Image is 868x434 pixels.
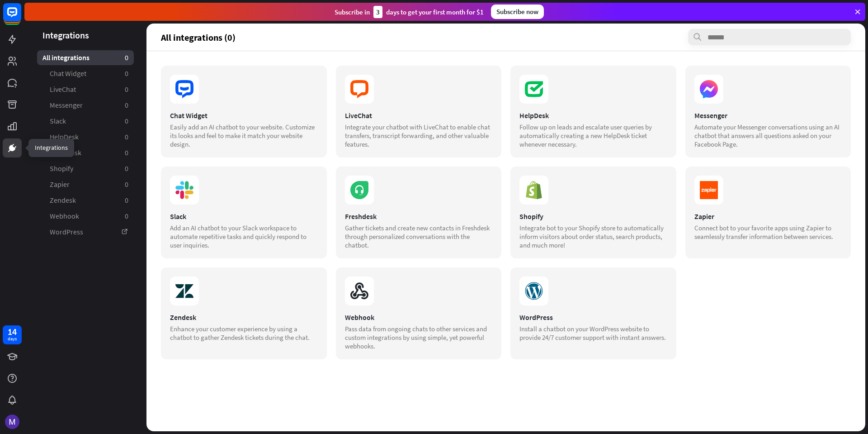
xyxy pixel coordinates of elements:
[37,161,134,176] a: Shopify 0
[161,29,851,45] section: All integrations (0)
[345,212,493,221] div: Freshdesk
[3,325,22,344] a: 14 days
[345,224,493,249] div: Gather tickets and create new contacts in Freshdesk through personalized conversations with the c...
[8,336,17,342] div: days
[37,129,134,144] a: HelpDesk 0
[37,82,134,97] a: LiveChat 0
[170,313,318,322] div: Zendesk
[373,6,382,18] div: 3
[37,224,134,239] a: WordPress
[345,313,493,322] div: Webhook
[694,224,842,241] div: Connect bot to your favorite apps using Zapier to seamlessly transfer information between services.
[125,148,128,157] aside: 0
[694,212,842,221] div: Zapier
[170,123,318,148] div: Easily add an AI chatbot to your website. Customize its looks and feel to make it match your webs...
[125,180,128,189] aside: 0
[50,180,70,189] span: Zapier
[37,114,134,129] a: Slack 0
[50,116,66,126] span: Slack
[50,69,86,78] span: Chat Widget
[37,98,134,113] a: Messenger 0
[125,100,128,110] aside: 0
[50,196,76,205] span: Zendesk
[37,209,134,224] a: Webhook 0
[125,132,128,142] aside: 0
[50,211,79,221] span: Webhook
[519,313,667,322] div: WordPress
[519,324,667,342] div: Install a chatbot on your WordPress website to provide 24/7 customer support with instant answers.
[335,6,484,18] div: Subscribe in days to get your first month for $1
[37,177,134,192] a: Zapier 0
[125,53,128,62] aside: 0
[24,29,146,41] header: Integrations
[50,132,79,142] span: HelpDesk
[345,324,493,350] div: Pass data from ongoing chats to other services and custom integrations by using simple, yet power...
[37,66,134,81] a: Chat Widget 0
[125,196,128,205] aside: 0
[170,224,318,249] div: Add an AI chatbot to your Slack workspace to automate repetitive tasks and quickly respond to use...
[125,69,128,78] aside: 0
[125,164,128,173] aside: 0
[170,212,318,221] div: Slack
[694,111,842,120] div: Messenger
[491,5,544,19] div: Subscribe now
[50,100,83,110] span: Messenger
[345,123,493,148] div: Integrate your chatbot with LiveChat to enable chat transfers, transcript forwarding, and other v...
[37,145,134,160] a: Freshdesk 0
[125,85,128,94] aside: 0
[345,111,493,120] div: LiveChat
[8,328,17,336] div: 14
[37,193,134,208] a: Zendesk 0
[170,111,318,120] div: Chat Widget
[694,123,842,148] div: Automate your Messenger conversations using an AI chatbot that answers all questions asked on you...
[170,324,318,342] div: Enhance your customer experience by using a chatbot to gather Zendesk tickets during the chat.
[519,224,667,249] div: Integrate bot to your Shopify store to automatically inform visitors about order status, search p...
[50,164,73,173] span: Shopify
[50,85,76,94] span: LiveChat
[42,53,90,62] span: All integrations
[50,148,81,157] span: Freshdesk
[519,111,667,120] div: HelpDesk
[519,123,667,148] div: Follow up on leads and escalate user queries by automatically creating a new HelpDesk ticket when...
[125,211,128,221] aside: 0
[125,116,128,126] aside: 0
[519,212,667,221] div: Shopify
